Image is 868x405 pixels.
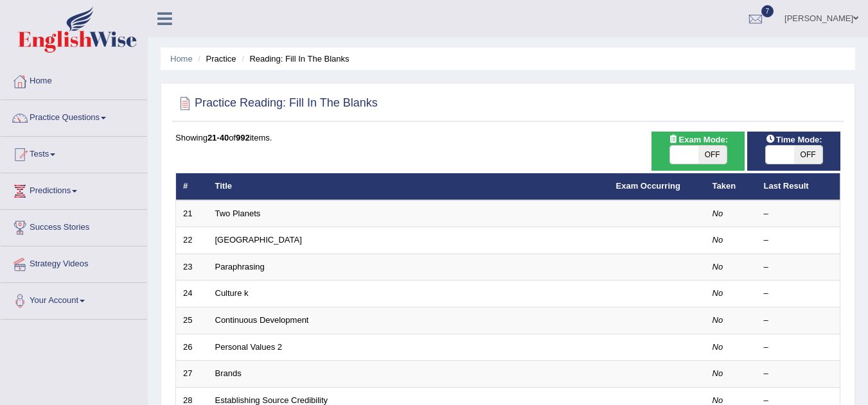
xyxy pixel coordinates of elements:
[215,342,283,352] a: Personal Values 2
[215,288,249,298] a: Culture k
[764,208,833,220] div: –
[713,235,723,245] em: No
[215,262,265,271] a: Paraphrasing
[764,288,833,300] div: –
[757,173,840,200] th: Last Result
[713,288,723,298] em: No
[713,395,723,405] em: No
[176,227,208,254] td: 22
[175,132,840,144] div: Showing of items.
[1,137,147,169] a: Tests
[238,53,349,65] li: Reading: Fill In The Blanks
[713,262,723,271] em: No
[208,133,229,142] b: 21-40
[176,254,208,280] td: 23
[195,53,236,65] li: Practice
[215,395,328,405] a: Establishing Source Credibility
[764,261,833,273] div: –
[764,368,833,380] div: –
[176,361,208,388] td: 27
[663,133,732,146] span: Exam Mode:
[764,341,833,354] div: –
[1,173,147,205] a: Predictions
[1,283,147,315] a: Your Account
[176,200,208,227] td: 21
[175,94,378,113] h2: Practice Reading: Fill In The Blanks
[761,5,774,17] span: 7
[1,246,147,279] a: Strategy Videos
[215,368,242,378] a: Brands
[764,315,833,327] div: –
[713,368,723,378] em: No
[651,132,745,171] div: Show exams occurring in exams
[1,210,147,242] a: Success Stories
[215,235,302,245] a: [GEOGRAPHIC_DATA]
[616,181,680,191] a: Exam Occurring
[698,146,727,164] span: OFF
[215,209,261,218] a: Two Planets
[176,173,208,200] th: #
[764,234,833,246] div: –
[1,100,147,132] a: Practice Questions
[236,133,250,142] b: 992
[1,64,147,96] a: Home
[705,173,757,200] th: Taken
[176,280,208,307] td: 24
[794,146,822,164] span: OFF
[208,173,609,200] th: Title
[713,342,723,352] em: No
[713,209,723,218] em: No
[713,315,723,325] em: No
[176,334,208,361] td: 26
[176,307,208,334] td: 25
[761,133,828,146] span: Time Mode:
[215,315,309,325] a: Continuous Development
[170,54,193,64] a: Home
